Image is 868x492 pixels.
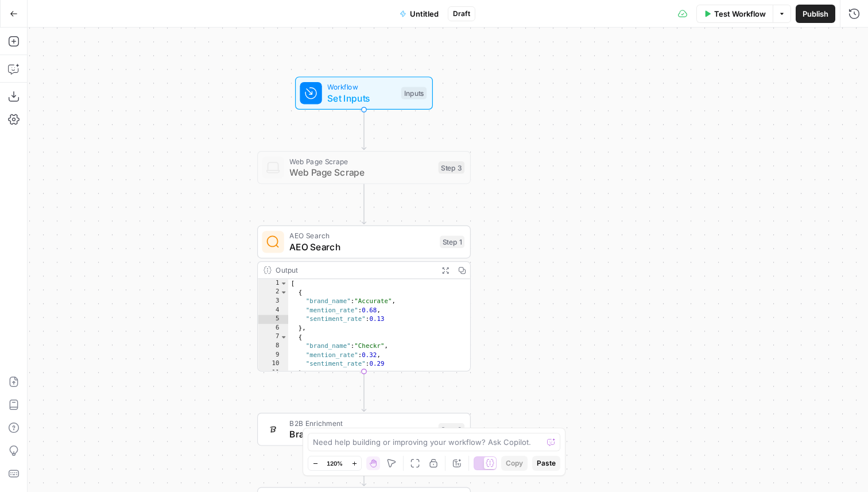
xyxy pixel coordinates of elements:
div: 3 [258,297,288,306]
div: 10 [258,360,288,369]
span: 120% [327,459,343,468]
g: Edge from step_2 to step_4 [362,446,366,486]
div: 5 [258,315,288,324]
span: Copy [506,458,523,468]
button: Publish [796,5,835,23]
img: d2drbpdw36vhgieguaa2mb4tee3c [266,423,280,436]
span: Brandfetch Company Enrichment [289,427,433,441]
div: Step 1 [440,236,464,249]
span: Web Page Scrape [289,156,433,166]
div: 8 [258,342,288,351]
div: Web Page ScrapeWeb Page ScrapeStep 3 [257,151,471,184]
span: AEO Search [289,230,434,241]
g: Edge from step_1 to step_2 [362,371,366,412]
g: Edge from step_3 to step_1 [362,184,366,224]
span: AEO Search [289,240,434,254]
span: Draft [453,9,470,19]
span: Test Workflow [714,8,766,20]
button: Test Workflow [696,5,773,23]
div: Step 3 [439,161,465,174]
span: Publish [803,8,828,20]
span: B2B Enrichment [289,417,433,428]
span: Paste [537,458,556,468]
span: Toggle code folding, rows 1 through 12 [280,279,288,288]
span: Toggle code folding, rows 2 through 6 [280,288,288,297]
button: Paste [532,456,560,471]
button: Untitled [393,5,445,23]
div: 11 [258,369,288,378]
span: Untitled [410,8,439,20]
div: 7 [258,333,288,342]
div: Output [276,265,433,276]
div: 4 [258,306,288,315]
div: Inputs [401,87,427,99]
span: Workflow [327,82,396,92]
span: Toggle code folding, rows 7 through 11 [280,333,288,342]
div: WorkflowSet InputsInputs [257,76,471,110]
button: Copy [501,456,528,471]
div: 9 [258,351,288,360]
div: B2B EnrichmentBrandfetch Company EnrichmentStep 2 [257,413,471,446]
g: Edge from start to step_3 [362,110,366,150]
div: Step 2 [439,423,465,436]
span: Set Inputs [327,91,396,105]
span: Web Page Scrape [289,165,433,179]
div: AEO SearchAEO SearchStep 1Output[ { "brand_name":"Accurate", "mention_rate":0.68, "sentiment_rate... [257,226,471,371]
div: 6 [258,324,288,333]
div: 2 [258,288,288,297]
div: 1 [258,279,288,288]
